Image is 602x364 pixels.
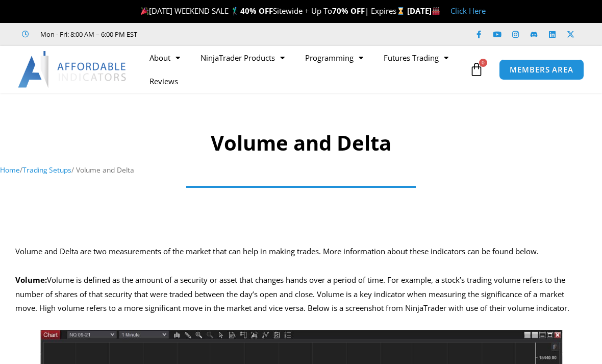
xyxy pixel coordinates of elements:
[138,6,407,16] span: [DATE] WEEKEND SALE 🏌️‍♂️ Sitewide + Up To | Expires
[479,59,487,67] span: 0
[240,6,273,16] strong: 40% OFF
[397,7,405,15] img: ⌛
[152,29,305,39] iframe: Customer reviews powered by Trustpilot
[15,273,587,316] p: Volume is defined as the amount of a security or asset that changes hands over a period of time. ...
[15,245,587,259] p: Volume and Delta are two measurements of the market that can help in making trades. More informat...
[432,7,440,15] img: 🏭
[499,59,584,80] a: MEMBERS AREA
[139,46,190,69] a: About
[407,6,440,16] strong: [DATE]
[22,165,71,175] a: Trading Setups
[450,6,486,16] a: Click Here
[332,6,365,16] strong: 70% OFF
[38,28,137,40] span: Mon - Fri: 8:00 AM – 6:00 PM EST
[510,66,573,74] span: MEMBERS AREA
[139,46,467,93] nav: Menu
[141,7,148,15] img: 🎉
[454,55,499,84] a: 0
[15,275,47,285] strong: Volume:
[139,69,188,93] a: Reviews
[190,46,295,69] a: NinjaTrader Products
[373,46,459,69] a: Futures Trading
[295,46,373,69] a: Programming
[18,51,128,88] img: LogoAI | Affordable Indicators – NinjaTrader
